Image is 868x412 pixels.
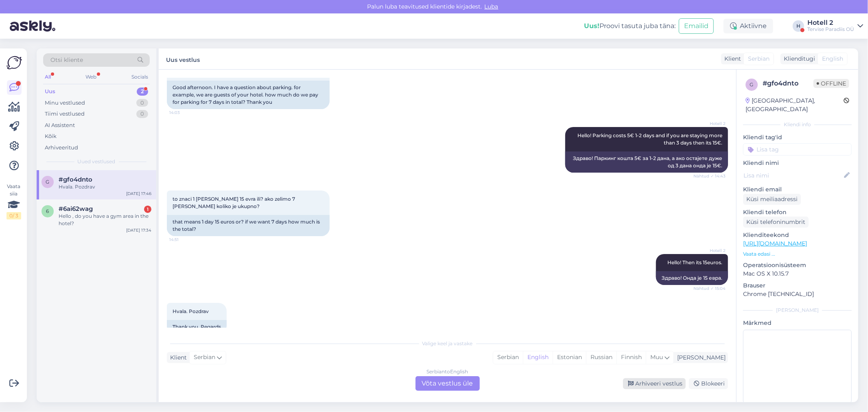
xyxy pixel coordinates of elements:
div: Valige keel ja vastake [167,340,728,347]
div: Hello , do you have a gym area in the hotel? [59,213,151,227]
span: Hello! Parking costs 5€ 1-2 days and if you are staying more than 3 days then its 15€. [577,132,724,146]
div: Uus [45,88,55,96]
div: Thank you. Regards [167,320,227,334]
span: Offline [813,79,849,88]
div: Serbian [493,351,523,364]
span: g [750,81,754,88]
div: Arhiveeritud [45,144,78,152]
p: Chrome [TECHNICAL_ID] [743,290,852,298]
div: Socials [130,72,150,82]
span: Muu [650,353,663,361]
div: 1 [144,206,151,213]
div: Klienditugi [781,55,815,63]
p: Brauser [743,281,852,290]
a: Hotell 2Tervise Paradiis OÜ [807,20,863,33]
p: Kliendi tag'id [743,133,852,142]
p: Kliendi telefon [743,208,852,217]
p: Kliendi email [743,185,852,194]
div: Aktiivne [724,19,773,33]
div: English [523,351,553,364]
div: 0 [136,110,148,118]
div: [DATE] 17:34 [126,227,151,233]
div: All [43,72,52,82]
div: [GEOGRAPHIC_DATA], [GEOGRAPHIC_DATA] [746,96,844,114]
div: AI Assistent [45,121,75,129]
input: Lisa nimi [743,171,842,180]
span: 6 [46,208,49,214]
span: Nähtud ✓ 14:43 [693,173,726,179]
div: [PERSON_NAME] [674,353,726,362]
div: 0 [136,99,148,107]
p: Mac OS X 10.15.7 [743,270,852,278]
div: Proovi tasuta juba täna: [584,21,676,31]
span: to znaci 1 [PERSON_NAME] 15 evra ili? ako zelimo 7 [PERSON_NAME] koliko je ukupno? [173,196,296,209]
div: H [793,20,804,32]
div: Vaata siia [7,183,21,219]
div: that means 1 day 15 euros or? if we want 7 days how much is the total? [167,215,330,236]
div: [DATE] 17:46 [126,191,151,197]
div: Russian [586,351,617,364]
p: Operatsioonisüsteem [743,261,852,270]
span: 14:03 [169,110,200,116]
div: Klient [167,353,187,362]
b: Uus! [584,22,599,30]
p: Klienditeekond [743,231,852,239]
span: Luba [482,3,501,10]
div: Klient [721,55,741,63]
p: Vaata edasi ... [743,250,852,258]
div: Küsi meiliaadressi [743,194,801,205]
img: Askly Logo [7,55,22,70]
span: Serbian [748,55,770,63]
span: Hvala. Pozdrav [173,308,209,314]
span: Nähtud ✓ 15:04 [693,285,726,291]
div: Võta vestlus üle [415,376,480,391]
div: Kõik [45,132,57,140]
div: Hotell 2 [807,20,854,26]
div: Good afternoon. I have a question about parking. for example, we are guests of your hotel. how mu... [167,81,330,109]
div: Serbian to English [427,368,468,375]
div: Finnish [617,351,646,364]
div: [PERSON_NAME] [743,307,852,314]
div: 0 / 3 [7,212,21,219]
span: Serbian [194,353,215,362]
span: Hotell 2 [695,121,726,127]
span: #gfo4dnto [59,176,92,183]
span: Hello! Then its 15euros. [667,259,722,265]
div: Tiimi vestlused [45,110,85,118]
div: Minu vestlused [45,99,85,107]
div: 2 [137,88,148,96]
span: Hotell 2 [695,248,726,254]
span: English [822,55,843,63]
span: g [46,179,50,185]
div: Hvala. Pozdrav [59,183,151,191]
div: Здраво! Онда је 15 евра. [656,271,728,285]
div: Küsi telefoninumbrit [743,217,809,228]
div: Tervise Paradiis OÜ [807,26,854,33]
span: Otsi kliente [50,56,83,64]
div: Здраво! Паркинг кошта 5€ за 1-2 дана, а ако остајете дуже од 3 дана онда је 15€. [565,151,728,173]
p: Märkmed [743,319,852,327]
button: Emailid [679,18,714,34]
span: #6ai62wag [59,205,93,213]
div: Arhiveeri vestlus [623,378,686,389]
label: Uus vestlus [166,53,200,64]
div: Web [84,72,98,82]
span: 14:51 [169,237,200,243]
div: Kliendi info [743,121,852,128]
p: Kliendi nimi [743,159,852,167]
span: Uued vestlused [78,158,116,165]
div: Blokeeri [689,378,728,389]
div: Estonian [553,351,586,364]
a: [URL][DOMAIN_NAME] [743,240,807,247]
input: Lisa tag [743,143,852,156]
div: # gfo4dnto [763,79,813,88]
